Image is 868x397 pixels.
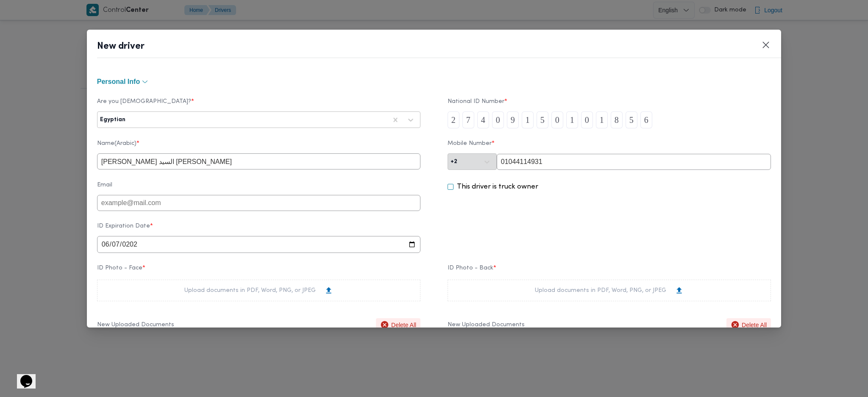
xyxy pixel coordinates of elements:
label: ID Photo - Back [448,265,771,278]
label: Mobile Number [448,140,771,153]
input: DD/MM/YYY [97,236,420,253]
div: Egyptian [100,117,125,123]
label: New Uploaded Documents [97,322,174,328]
label: This driver is truck owner [457,183,538,191]
button: Delete All [726,318,771,331]
input: مثال: محمد أحمد محمود [97,153,420,169]
label: Are you [DEMOGRAPHIC_DATA]? [97,98,420,111]
button: Closes this modal window [761,40,771,50]
label: ID Expiration Date [97,223,420,236]
label: National ID Number [448,98,771,111]
button: Delete All [376,318,420,331]
button: Personal Info [97,78,771,85]
label: ID Photo - Face [97,265,420,278]
input: example@mail.com [97,195,420,211]
div: Upload documents in PDF, Word, PNG, or JPEG [184,286,333,295]
span: Personal Info [97,78,140,85]
label: Name(Arabic) [97,140,420,153]
header: New driver [97,40,791,58]
label: Email [97,182,420,195]
input: 0100000000 [497,154,771,170]
div: Upload documents in PDF, Word, PNG, or JPEG [535,286,684,295]
iframe: chat widget [8,363,36,389]
label: New Uploaded Documents [448,322,525,328]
